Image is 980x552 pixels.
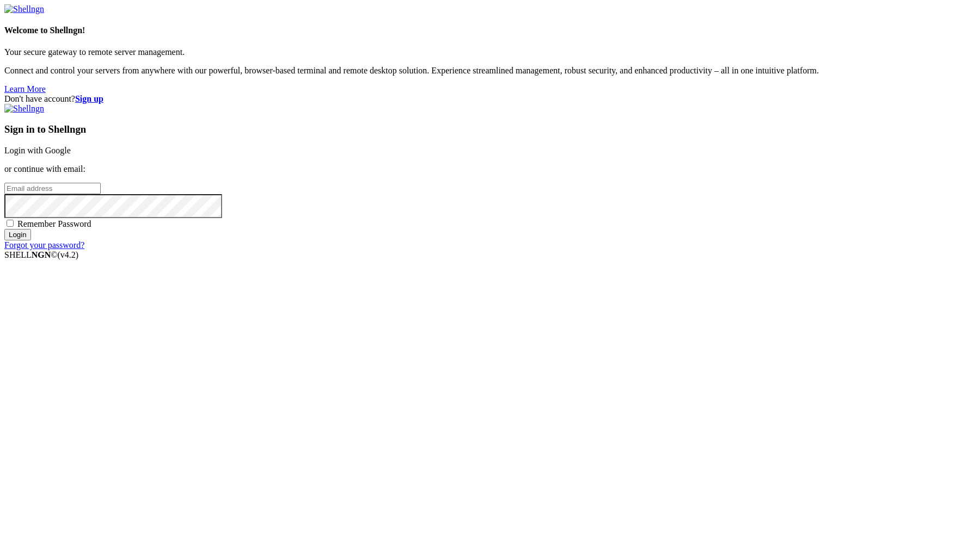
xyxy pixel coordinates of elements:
[4,47,976,57] p: Your secure gateway to remote server management.
[17,219,91,228] span: Remember Password
[58,250,79,259] span: 4.2.0
[4,104,44,114] img: Shellngn
[75,94,103,103] a: Sign up
[4,250,78,259] span: SHELL ©
[7,220,14,227] input: Remember Password
[4,164,976,174] p: or continue with email:
[4,240,84,250] a: Forgot your password?
[32,250,51,259] b: NGN
[4,183,101,194] input: Email address
[4,123,976,135] h3: Sign in to Shellngn
[4,94,976,104] div: Don't have account?
[4,146,71,155] a: Login with Google
[4,229,31,240] input: Login
[4,84,46,94] a: Learn More
[4,4,44,14] img: Shellngn
[4,66,976,76] p: Connect and control your servers from anywhere with our powerful, browser-based terminal and remo...
[4,26,976,35] h4: Welcome to Shellngn!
